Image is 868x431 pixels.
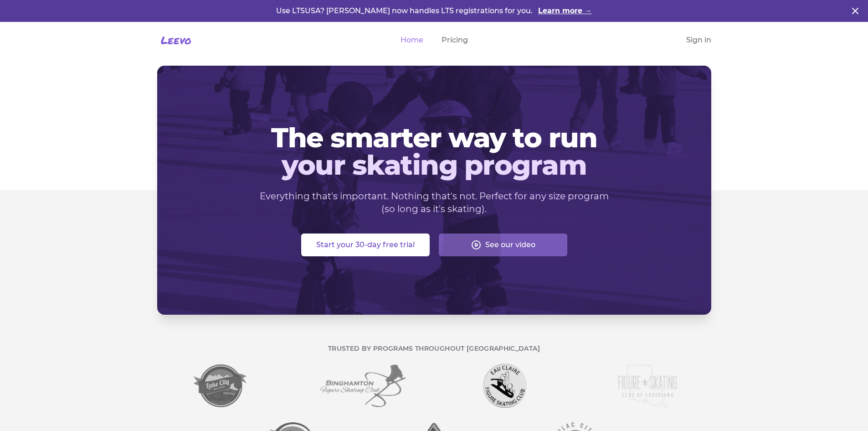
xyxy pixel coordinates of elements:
[485,239,535,250] span: See our video
[194,364,248,408] img: Lake City
[157,33,191,47] a: Leevo
[157,344,711,353] p: Trusted by programs throughout [GEOGRAPHIC_DATA]
[439,234,567,256] button: See our video
[585,6,592,15] span: →
[301,234,430,256] button: Start your 30-day free trial
[401,35,423,46] a: Home
[686,35,711,46] a: Sign in
[319,364,406,408] img: Binghamton FSC
[483,364,527,408] img: Eau Claire FSC
[259,190,609,215] p: Everything that's important. Nothing that's not. Perfect for any size program (so long as it's sk...
[617,364,678,408] img: FSC of LA
[172,124,697,151] span: The smarter way to run
[538,5,592,16] a: Learn more
[172,151,697,179] span: your skating program
[442,35,468,46] a: Pricing
[276,6,534,15] span: Use LTSUSA? [PERSON_NAME] now handles LTS registrations for you.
